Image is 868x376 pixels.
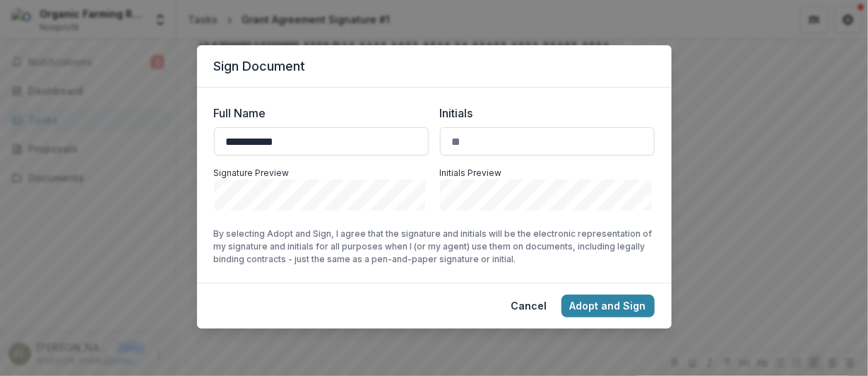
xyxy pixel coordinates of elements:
button: Adopt and Sign [561,295,655,317]
p: Initials Preview [440,167,655,180]
p: Signature Preview [214,167,429,180]
p: By selecting Adopt and Sign, I agree that the signature and initials will be the electronic repre... [214,228,655,266]
button: Cancel [503,295,556,317]
label: Full Name [214,105,420,122]
header: Sign Document [197,45,672,88]
label: Initials [440,105,646,122]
